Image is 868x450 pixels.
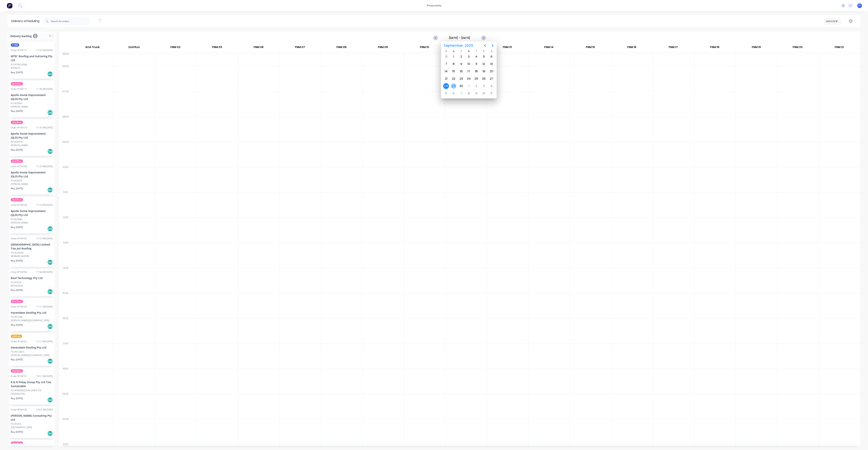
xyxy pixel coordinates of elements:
[59,89,72,114] div: 07:00
[466,69,472,74] div: Wednesday, September 17, 2025
[59,291,72,316] div: 15:00
[11,251,24,255] div: PO #228505
[458,83,464,89] div: Tuesday, September 30, 2025
[11,226,23,229] span: Req. [DATE]
[59,52,72,64] div: 05:30
[11,198,23,201] span: 2nd Run
[11,182,53,186] div: [PERSON_NAME]
[11,323,23,327] span: Req. [DATE]
[11,209,53,217] div: Apollo Home Improvement (QLD) Pty Ltd
[481,54,487,59] div: Friday, September 5, 2025
[59,392,72,417] div: 19:00
[11,374,27,378] div: Order # 194101
[11,346,53,349] div: Havendeen Roofing Pty Ltd
[11,358,23,361] span: Req. [DATE]
[11,340,27,343] div: Order # 194102
[47,110,53,115] div: Del
[36,165,53,168] div: 11:29 AM [DATE]
[11,408,27,411] div: Order # 194100
[451,61,456,67] div: Monday, September 8, 2025
[11,259,23,262] span: Req. [DATE]
[11,121,23,124] span: 2nd Run
[443,83,449,89] div: Sunday, September 28, 2025
[442,50,450,53] div: S
[489,54,494,59] div: Saturday, September 6, 2025
[450,50,457,53] div: M
[441,42,475,49] button: September2025
[11,87,27,91] div: Order # 194111
[611,44,652,52] div: FNM 16
[47,149,53,154] div: Del
[47,187,53,193] div: Del
[7,3,12,8] img: Factory
[59,266,72,291] div: 14:00
[451,69,456,74] div: Monday, September 15, 2025
[33,34,37,38] span: 221
[481,83,487,89] div: Friday, October 3, 2025
[11,144,53,147] div: [PERSON_NAME]
[11,148,23,152] span: Req. [DATE]
[11,237,27,240] div: Order # 194105
[36,340,53,343] div: 11:12 AM [DATE]
[59,417,72,442] div: 20:00
[279,44,321,52] div: FNM 07
[59,442,72,447] div: 21:00
[11,414,53,422] div: [PERSON_NAME] Consulting Pty Ltd
[11,270,27,274] div: Order # 194104
[321,44,362,52] div: FNM 08
[451,83,456,89] div: Today, Monday, September 29, 2025
[59,140,72,165] div: 09:00
[72,44,113,52] div: ACA Truck
[11,243,53,250] div: [DEMOGRAPHIC_DATA] Limited T/as Joii Roofing
[474,61,479,67] div: Thursday, September 11, 2025
[466,61,472,67] div: Wednesday, September 10, 2025
[59,114,72,140] div: 08:00
[404,44,445,52] div: FNM 10
[458,76,464,82] div: Tuesday, September 23, 2025
[481,69,487,74] div: Friday, September 19, 2025
[47,358,53,364] div: Del
[451,76,456,82] div: Monday, September 22, 2025
[59,215,72,240] div: 12:00
[826,19,837,23] div: Vehicle
[11,422,21,426] div: PO #2016
[458,54,464,59] div: Tuesday, September 2, 2025
[36,49,53,52] div: 11:47 AM [DATE]
[47,259,53,265] div: Del
[11,82,23,85] span: 2nd Run
[11,288,23,292] span: Req. [DATE]
[11,43,19,47] span: 7 AM
[11,389,41,392] div: PO #PADDINGTON GIVEN TCE
[36,126,53,129] div: 11:35 AM [DATE]
[59,240,72,266] div: 13:00
[11,126,27,129] div: Order # 194110
[11,218,22,221] div: PO #20983
[443,61,449,67] div: Sunday, September 7, 2025
[570,44,611,52] div: FNM 15
[736,44,777,52] div: FNM 19
[451,91,456,96] div: Monday, October 6, 2025
[474,91,479,96] div: Thursday, October 9, 2025
[11,354,53,357] div: [PERSON_NAME][GEOGRAPHIC_DATA]
[59,316,72,341] div: 16:00
[11,397,23,400] span: Req. [DATE]
[59,341,72,367] div: 17:00
[47,226,53,232] div: Del
[59,366,72,392] div: 18:00
[489,83,494,89] div: Saturday, October 4, 2025
[11,315,22,319] div: PO #37298
[488,50,495,53] div: S
[11,284,53,288] div: BEENLEIGH
[11,311,53,315] div: Havendeen Roofing Pty Ltd
[36,203,53,207] div: 11:19 AM [DATE]
[11,179,22,182] div: PO #20975
[443,76,449,82] div: Sunday, September 21, 2025
[466,54,472,59] div: Wednesday, September 3, 2025
[11,63,27,66] div: PO #7962/9064
[474,54,479,59] div: Thursday, September 4, 2025
[196,44,238,52] div: FNM 03
[466,76,472,82] div: Wednesday, September 24, 2025
[11,276,53,280] div: Roof Technology Pty Ltd
[443,91,449,96] div: Sunday, October 5, 2025
[474,69,479,74] div: Thursday, September 18, 2025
